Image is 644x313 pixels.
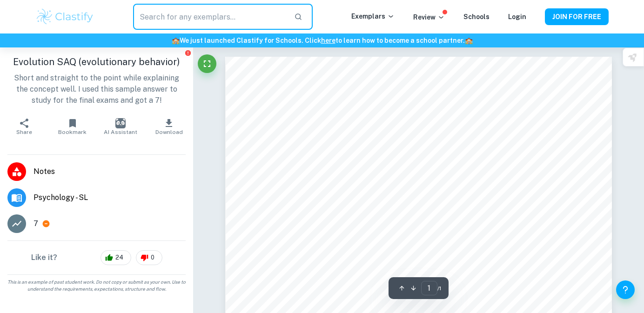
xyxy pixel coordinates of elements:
span: Share [16,129,32,135]
button: Help and Feedback [616,280,635,299]
h6: We just launched Clastify for Schools. Click to learn how to become a school partner. [2,35,642,46]
img: Clastify logo [35,7,94,26]
h1: Evolution SAQ (evolutionary behavior) [7,55,186,69]
button: Fullscreen [198,54,216,73]
button: Report issue [184,49,191,56]
div: 0 [136,250,162,265]
button: AI Assistant [97,113,145,140]
span: Bookmark [58,129,87,135]
button: Bookmark [48,113,97,140]
span: / 1 [437,284,441,293]
span: Psychology - SL [34,192,186,203]
input: Search for any exemplars... [133,4,287,30]
span: 0 [146,253,160,262]
span: This is an example of past student work. Do not copy or submit as your own. Use to understand the... [4,279,189,293]
p: 7 [34,218,38,229]
span: AI Assistant [104,129,137,135]
span: Download [155,129,183,135]
a: Login [508,13,526,20]
a: Schools [463,13,490,20]
p: Exemplars [351,11,395,21]
p: Short and straight to the point while explaining the concept well. I used this sample answer to s... [7,73,186,106]
p: Review [413,12,445,22]
span: 🏫 [172,37,180,44]
h6: Like it? [31,252,57,263]
span: Notes [34,166,186,177]
a: here [321,37,335,44]
button: Download [145,113,193,140]
button: JOIN FOR FREE [545,8,609,25]
img: AI Assistant [115,118,126,128]
span: 24 [110,253,128,262]
span: 🏫 [465,37,473,44]
div: 24 [101,250,131,265]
